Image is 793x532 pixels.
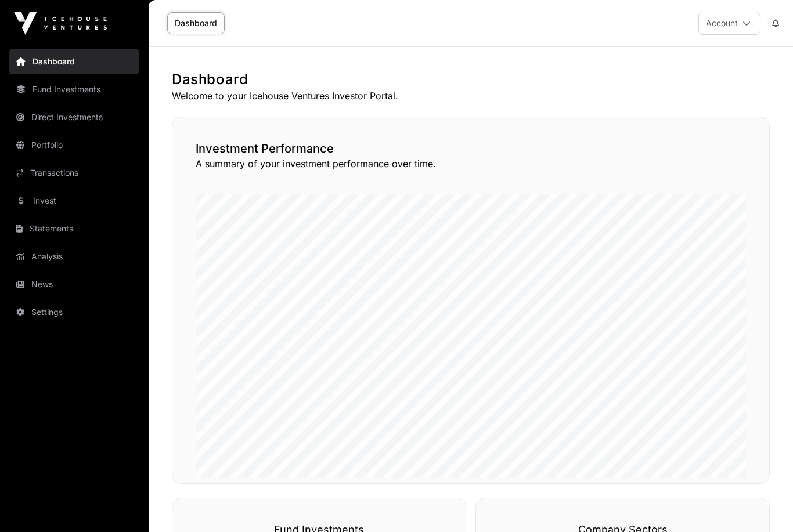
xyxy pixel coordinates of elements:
img: Icehouse Ventures Logo [14,12,107,35]
a: Direct Investments [9,104,139,130]
a: News [9,272,139,297]
a: Statements [9,216,139,241]
a: Fund Investments [9,77,139,102]
a: Dashboard [167,12,225,34]
a: Dashboard [9,49,139,74]
a: Invest [9,188,139,213]
h2: Investment Performance [196,140,746,157]
h1: Dashboard [172,70,770,89]
a: Analysis [9,244,139,269]
button: Account [698,12,760,35]
p: Welcome to your Icehouse Ventures Investor Portal. [172,89,770,103]
a: Portfolio [9,132,139,158]
a: Transactions [9,160,139,186]
a: Settings [9,299,139,325]
p: A summary of your investment performance over time. [196,157,746,171]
